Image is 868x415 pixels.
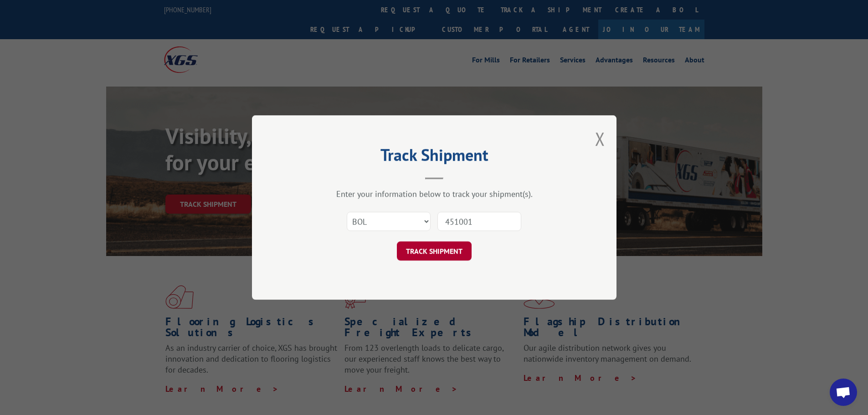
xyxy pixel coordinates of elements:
input: Number(s) [437,212,521,231]
button: TRACK SHIPMENT [397,241,472,261]
button: Close modal [595,127,605,151]
h2: Track Shipment [298,149,571,166]
div: Enter your information below to track your shipment(s). [298,189,571,199]
div: Open chat [830,379,857,406]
